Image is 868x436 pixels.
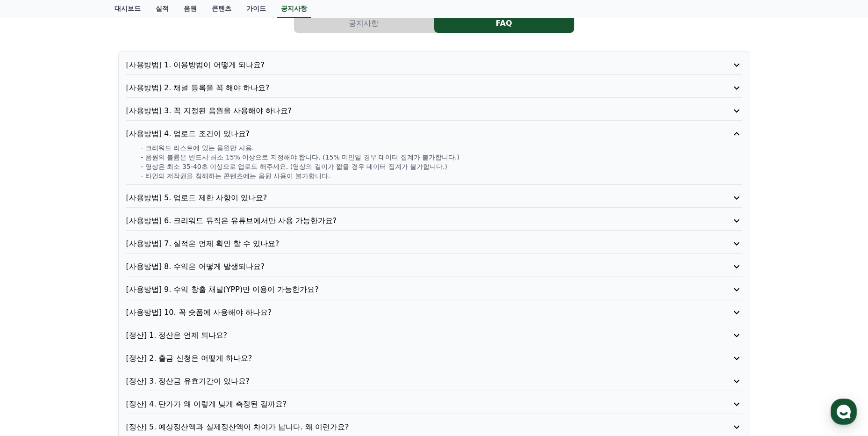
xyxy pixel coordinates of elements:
[141,143,742,153] p: - 크리워드 리스트에 있는 음원만 사용.
[29,311,35,318] span: 홈
[126,261,742,272] button: [사용방법] 8. 수익은 어떻게 발생되나요?
[126,421,693,433] p: [정산] 5. 예상정산액과 실제정산액이 차이가 납니다. 왜 이런가요?
[126,307,693,318] p: [사용방법] 10. 꼭 숏폼에 사용해야 하나요?
[126,353,693,364] p: [정산] 2. 출금 신청은 어떻게 하나요?
[126,353,742,364] button: [정산] 2. 출금 신청은 어떻게 하나요?
[3,297,62,320] a: 홈
[126,307,742,318] button: [사용방법] 10. 꼭 숏폼에 사용해야 하나요?
[126,128,693,139] p: [사용방법] 4. 업로드 조건이 있나요?
[126,330,742,341] button: [정산] 1. 정산은 언제 되나요?
[126,215,693,226] p: [사용방법] 6. 크리워드 뮤직은 유튜브에서만 사용 가능한가요?
[294,14,434,33] button: 공지사항
[126,376,693,387] p: [정산] 3. 정산금 유효기간이 있나요?
[141,162,742,171] p: - 영상은 최소 35-40초 이상으로 업로드 해주세요. (영상의 길이가 짧을 경우 데이터 집계가 불가합니다.)
[126,128,742,139] button: [사용방법] 4. 업로드 조건이 있나요?
[62,297,121,320] a: 대화
[126,376,742,387] button: [정산] 3. 정산금 유효기간이 있나요?
[141,171,742,181] p: - 타인의 저작권을 침해하는 콘텐츠에는 음원 사용이 불가합니다.
[126,59,742,71] button: [사용방법] 1. 이용방법이 어떻게 되나요?
[126,261,693,272] p: [사용방법] 8. 수익은 어떻게 발생되나요?
[126,105,742,116] button: [사용방법] 3. 꼭 지정된 음원을 사용해야 하나요?
[126,330,693,341] p: [정산] 1. 정산은 언제 되나요?
[126,82,742,94] button: [사용방법] 2. 채널 등록을 꼭 해야 하나요?
[126,215,742,226] button: [사용방법] 6. 크리워드 뮤직은 유튜브에서만 사용 가능한가요?
[126,399,693,410] p: [정산] 4. 단가가 왜 이렇게 낮게 측정된 걸까요?
[126,82,693,94] p: [사용방법] 2. 채널 등록을 꼭 해야 하나요?
[121,297,179,320] a: 설정
[86,311,97,319] span: 대화
[126,399,742,410] button: [정산] 4. 단가가 왜 이렇게 낮게 측정된 걸까요?
[126,284,742,295] button: [사용방법] 9. 수익 창출 채널(YPP)만 이용이 가능한가요?
[126,192,742,203] button: [사용방법] 5. 업로드 제한 사항이 있나요?
[126,105,693,116] p: [사용방법] 3. 꼭 지정된 음원을 사용해야 하나요?
[126,421,742,433] button: [정산] 5. 예상정산액과 실제정산액이 차이가 납니다. 왜 이런가요?
[126,238,693,249] p: [사용방법] 7. 실적은 언제 확인 할 수 있나요?
[434,14,574,33] button: FAQ
[126,238,742,249] button: [사용방법] 7. 실적은 언제 확인 할 수 있나요?
[126,192,693,203] p: [사용방법] 5. 업로드 제한 사항이 있나요?
[141,153,742,162] p: - 음원의 볼륨은 반드시 최소 15% 이상으로 지정해야 합니다. (15% 미만일 경우 데이터 집계가 불가합니다.)
[126,284,693,295] p: [사용방법] 9. 수익 창출 채널(YPP)만 이용이 가능한가요?
[126,59,693,71] p: [사용방법] 1. 이용방법이 어떻게 되나요?
[144,311,156,318] span: 설정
